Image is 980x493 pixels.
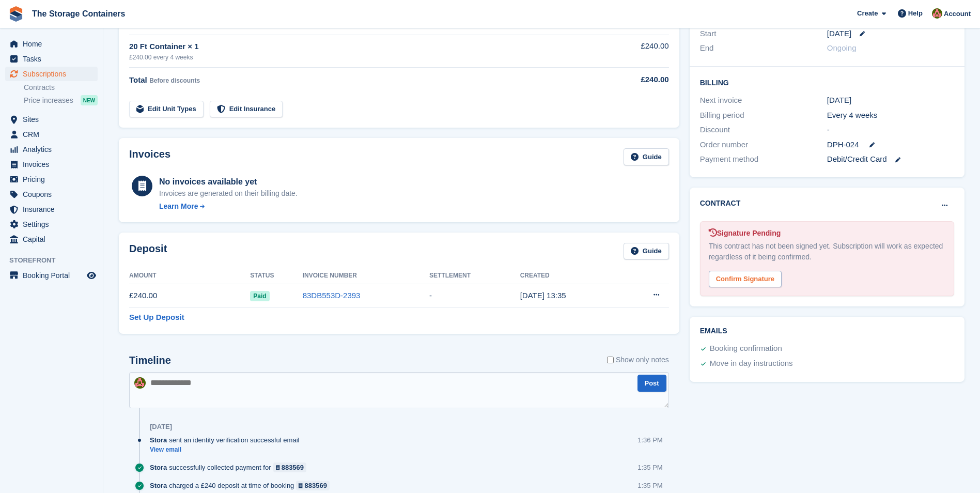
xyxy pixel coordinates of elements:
[5,37,98,51] a: menu
[129,53,585,62] div: £240.00 every 4 weeks
[607,355,614,365] input: Show only notes
[827,153,954,165] div: Debit/Credit Card
[23,37,85,51] span: Home
[700,124,827,136] div: Discount
[637,481,662,490] div: 1:35 PM
[23,157,85,172] span: Invoices
[23,52,85,66] span: Tasks
[24,83,98,93] a: Contracts
[520,291,566,300] time: 2025-09-18 12:35:10 UTC
[5,187,98,202] a: menu
[827,124,954,136] div: -
[429,284,520,307] td: -
[129,268,250,284] th: Amount
[134,377,146,389] img: Kirsty Simpson
[150,463,312,472] div: successfully collected payment for
[23,217,85,232] span: Settings
[129,148,170,165] h2: Invoices
[150,435,304,445] div: sent an identity verification successful email
[129,355,171,366] h2: Timeline
[150,481,335,490] div: charged a £240 deposit at time of booking
[129,312,184,323] a: Set Up Deposit
[932,8,942,19] img: Kirsty Simpson
[23,232,85,246] span: Capital
[5,157,98,172] a: menu
[5,172,98,187] a: menu
[210,101,283,118] a: Edit Insurance
[624,243,669,260] a: Guide
[700,95,827,106] div: Next invoice
[637,463,662,472] div: 1:35 PM
[23,268,85,283] span: Booking Portal
[827,95,954,106] div: [DATE]
[709,268,782,277] a: Confirm Signature
[129,284,250,307] td: £240.00
[710,358,793,370] div: Move in day instructions
[944,9,971,19] span: Account
[5,268,98,283] a: menu
[827,139,859,151] span: DPH-024
[150,445,304,454] a: View email
[637,375,666,392] button: Post
[700,198,741,209] h2: Contract
[624,148,669,165] a: Guide
[282,463,304,472] div: 883569
[5,52,98,66] a: menu
[149,77,200,84] span: Before discounts
[150,481,167,490] span: Stora
[700,327,954,335] h2: Emails
[129,243,167,260] h2: Deposit
[429,268,520,284] th: Settlement
[709,241,945,263] div: This contract has not been signed yet. Subscription will work as expected regardless of it being ...
[700,153,827,165] div: Payment method
[700,110,827,121] div: Billing period
[709,228,945,239] div: Signature Pending
[710,343,782,355] div: Booking confirmation
[9,255,103,266] span: Storefront
[5,67,98,81] a: menu
[129,75,147,84] span: Total
[5,232,98,246] a: menu
[5,127,98,142] a: menu
[23,67,85,81] span: Subscriptions
[827,110,954,121] div: Every 4 weeks
[709,271,782,288] div: Confirm Signature
[23,172,85,187] span: Pricing
[150,463,167,472] span: Stora
[273,463,307,472] a: 883569
[24,96,73,105] span: Price increases
[5,202,98,217] a: menu
[296,481,330,490] a: 883569
[23,187,85,202] span: Coupons
[129,41,585,53] div: 20 Ft Container × 1
[303,291,361,300] a: 83DB553D-2393
[81,95,98,105] div: NEW
[700,139,827,151] div: Order number
[520,268,621,284] th: Created
[5,217,98,232] a: menu
[150,423,172,431] div: [DATE]
[23,142,85,157] span: Analytics
[585,74,668,86] div: £240.00
[28,5,129,22] a: The Storage Containers
[607,355,669,365] label: Show only notes
[305,481,327,490] div: 883569
[159,188,298,199] div: Invoices are generated on their billing date.
[700,28,827,40] div: Start
[8,6,24,22] img: stora-icon-8386f47178a22dfd0bd8f6a31ec36ba5ce8667c1dd55bd0f319d3a0aa187defe.svg
[250,268,302,284] th: Status
[827,43,857,52] span: Ongoing
[637,435,662,445] div: 1:36 PM
[24,95,98,106] a: Price increases NEW
[700,77,954,87] h2: Billing
[908,8,923,19] span: Help
[129,101,204,118] a: Edit Unit Types
[23,127,85,142] span: CRM
[5,112,98,127] a: menu
[159,201,298,212] a: Learn More
[5,142,98,157] a: menu
[250,291,269,301] span: Paid
[150,435,167,445] span: Stora
[85,269,98,282] a: Preview store
[23,112,85,127] span: Sites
